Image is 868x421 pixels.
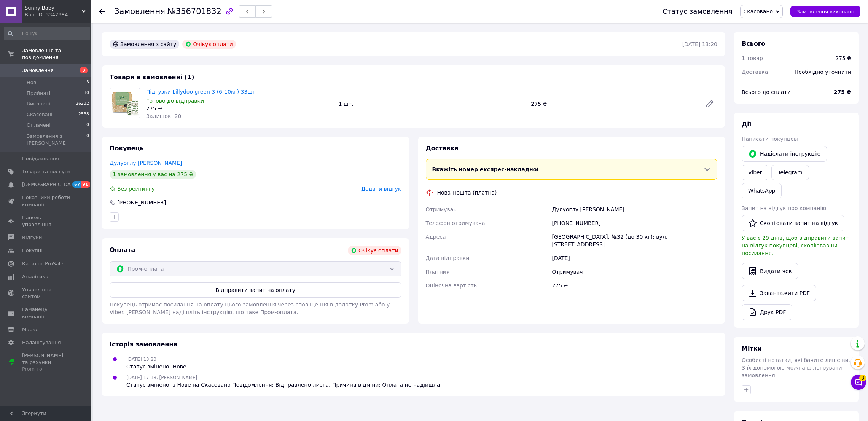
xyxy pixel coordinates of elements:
span: 8 [859,375,866,381]
div: Необхідно уточнити [790,64,856,80]
span: 67 [72,181,81,188]
div: Статус змінено: Нове [126,363,186,370]
span: 91 [81,181,90,188]
span: Панель управління [22,214,70,228]
span: [DEMOGRAPHIC_DATA] [22,181,78,188]
a: Завантажити PDF [742,285,816,301]
div: 275 ₴ [550,279,719,292]
a: Viber [742,165,768,180]
span: Покупець [110,145,144,152]
time: [DATE] 13:20 [682,41,717,47]
div: Нова Пошта (платна) [435,189,499,196]
span: Налаштування [22,339,61,346]
a: Telegram [771,165,809,180]
span: Покупець отримає посилання на оплату цього замовлення через сповіщення в додатку Prom або у Viber... [110,301,390,315]
span: Повідомлення [22,155,59,162]
span: Без рейтингу [117,186,155,192]
button: Замовлення виконано [790,6,860,17]
span: Телефон отримувача [426,220,485,226]
button: Чат з покупцем8 [851,375,866,390]
span: 0 [86,133,89,147]
span: Скасовані [27,111,53,118]
span: 3 [80,67,88,73]
span: Особисті нотатки, які бачите лише ви. З їх допомогою можна фільтрувати замовлення [742,357,850,378]
span: Маркет [22,326,41,333]
a: WhatsApp [742,183,782,198]
span: У вас є 29 днів, щоб відправити запит на відгук покупцеві, скопіювавши посилання. [742,235,849,256]
span: Гаманець компанії [22,306,70,320]
b: 275 ₴ [834,89,851,95]
div: [PHONE_NUMBER] [116,199,167,206]
span: Замовлення та повідомлення [22,47,91,61]
div: [PHONE_NUMBER] [550,216,719,230]
span: Товари та послуги [22,168,70,175]
span: [PERSON_NAME] та рахунки [22,352,70,373]
span: 26232 [76,100,89,107]
span: Запит на відгук про компанію [742,205,826,211]
span: Замовлення [22,67,54,74]
span: Відгуки [22,234,42,241]
span: Sunny Baby [25,5,82,11]
span: [DATE] 17:18, [PERSON_NAME] [126,375,197,380]
div: Статус змінено: з Нове на Скасовано Повідомлення: Відправлено листа. Причина відміни: Оплата не н... [126,381,440,389]
div: Дулуоглу [PERSON_NAME] [550,203,719,216]
div: Очікує оплати [182,40,236,49]
span: 3 [86,79,89,86]
a: Дулуоглу [PERSON_NAME] [110,160,182,166]
div: 1 шт. [336,99,528,109]
span: Оціночна вартість [426,282,477,289]
span: Оплата [110,246,135,254]
div: [DATE] [550,251,719,265]
span: Каталог ProSale [22,260,63,267]
div: 275 ₴ [146,105,333,112]
span: Дата відправки [426,255,470,261]
span: Оплачені [27,122,51,129]
span: Дії [742,121,751,128]
span: Замовлення виконано [796,9,854,14]
div: Prom топ [22,366,70,373]
span: Платник [426,269,450,275]
a: Редагувати [702,96,717,112]
span: Покупці [22,247,43,254]
span: Доставка [426,145,459,152]
span: Скасовано [744,8,773,14]
div: Отримувач [550,265,719,279]
span: Замовлення [114,7,165,16]
button: Скопіювати запит на відгук [742,215,844,231]
span: Всього [742,40,765,47]
span: 2538 [78,111,89,118]
div: Очікує оплати [348,246,401,255]
span: Мітки [742,345,762,352]
span: Замовлення з [PERSON_NAME] [27,133,86,147]
span: Товари в замовленні (1) [110,73,194,81]
span: Написати покупцеві [742,136,798,142]
span: 0 [86,122,89,129]
div: Повернутися назад [99,8,105,15]
span: Отримувач [426,206,457,212]
input: Пошук [4,27,90,40]
span: Виконані [27,100,50,107]
div: [GEOGRAPHIC_DATA], №32 (до 30 кг): вул. [STREET_ADDRESS] [550,230,719,251]
span: Історія замовлення [110,341,177,348]
span: Вкажіть номер експрес-накладної [432,166,539,172]
span: Управління сайтом [22,286,70,300]
span: Додати відгук [361,186,401,192]
span: Адреса [426,234,446,240]
span: 30 [84,90,89,97]
span: Показники роботи компанії [22,194,70,208]
span: №356701832 [167,7,221,16]
span: [DATE] 13:20 [126,357,156,362]
div: Статус замовлення [663,8,733,15]
div: Замовлення з сайту [110,40,179,49]
span: Залишок: 20 [146,113,181,119]
div: 275 ₴ [528,99,699,109]
span: Нові [27,79,38,86]
button: Надіслати інструкцію [742,146,827,162]
span: Всього до сплати [742,89,791,95]
span: 1 товар [742,55,763,61]
img: Підгузки Lillydoo green 3 (6-10кг) 33шт [110,88,140,118]
span: Доставка [742,69,768,75]
span: Аналітика [22,273,48,280]
a: Підгузки Lillydoo green 3 (6-10кг) 33шт [146,89,255,95]
div: 275 ₴ [835,54,851,62]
